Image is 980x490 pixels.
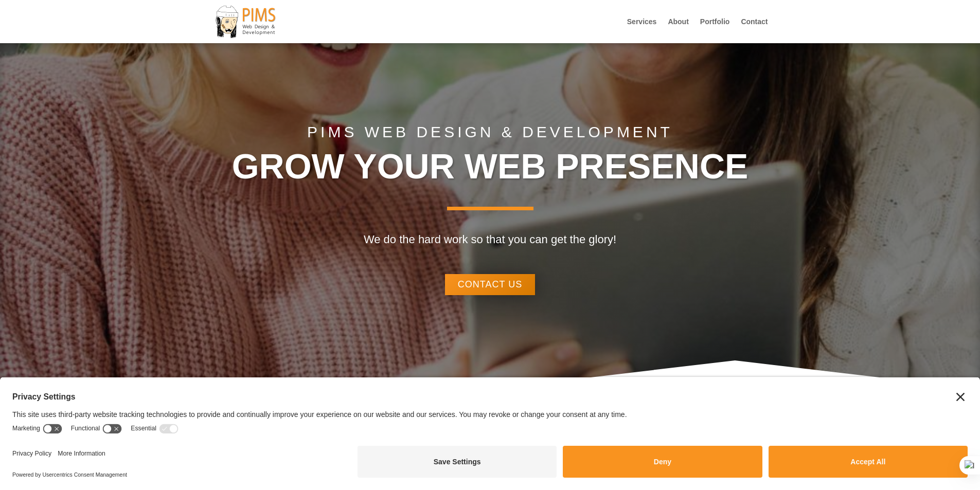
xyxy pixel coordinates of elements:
img: PIMS Web Design & Development LLC [215,5,277,39]
a: Contact [741,18,768,43]
a: Contact Us [445,274,535,295]
a: About [668,18,688,43]
p: PIMS Web Design & Development [202,120,778,143]
p: We do the hard work so that you can get the glory! [202,230,778,248]
a: Services [627,18,657,43]
h1: Grow Your Web Presence [202,149,778,189]
a: Portfolio [700,18,730,43]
